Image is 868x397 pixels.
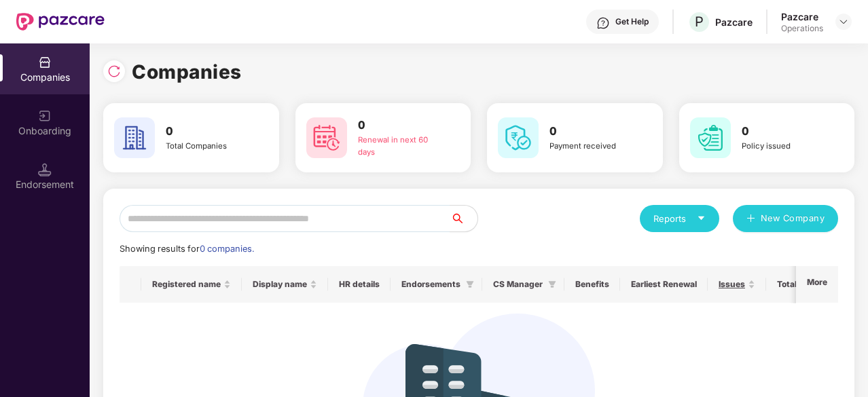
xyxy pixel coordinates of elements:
div: Renewal in next 60 days [358,134,443,159]
h1: Companies [132,57,242,87]
img: svg+xml;base64,PHN2ZyBpZD0iQ29tcGFuaWVzIiB4bWxucz0iaHR0cDovL3d3dy53My5vcmcvMjAwMC9zdmciIHdpZHRoPS... [38,56,52,69]
span: CS Manager [493,279,543,290]
th: Total Premium [766,266,856,303]
img: svg+xml;base64,PHN2ZyB4bWxucz0iaHR0cDovL3d3dy53My5vcmcvMjAwMC9zdmciIHdpZHRoPSI2MCIgaGVpZ2h0PSI2MC... [498,117,539,158]
span: P [695,14,704,30]
span: filter [545,276,559,292]
div: Pazcare [781,10,823,23]
img: svg+xml;base64,PHN2ZyB3aWR0aD0iMTQuNSIgaGVpZ2h0PSIxNC41IiB2aWV3Qm94PSIwIDAgMTYgMTYiIGZpbGw9Im5vbm... [38,163,52,176]
h3: 0 [742,123,827,140]
th: Earliest Renewal [620,266,708,303]
img: New Pazcare Logo [16,13,105,31]
th: Display name [242,266,328,303]
div: Pazcare [715,16,753,29]
span: Registered name [152,279,221,290]
img: svg+xml;base64,PHN2ZyB4bWxucz0iaHR0cDovL3d3dy53My5vcmcvMjAwMC9zdmciIHdpZHRoPSI2MCIgaGVpZ2h0PSI2MC... [690,117,731,158]
th: Benefits [564,266,620,303]
span: Issues [719,279,745,290]
div: Payment received [549,140,634,153]
span: filter [466,280,474,288]
div: Policy issued [742,140,827,153]
span: New Company [761,212,825,225]
th: Issues [708,266,766,303]
img: svg+xml;base64,PHN2ZyB3aWR0aD0iMjAiIGhlaWdodD0iMjAiIHZpZXdCb3g9IjAgMCAyMCAyMCIgZmlsbD0ibm9uZSIgeG... [38,109,52,123]
button: plusNew Company [733,205,838,232]
span: filter [548,280,556,288]
span: search [450,213,477,224]
th: HR details [328,266,391,303]
img: svg+xml;base64,PHN2ZyBpZD0iUmVsb2FkLTMyeDMyIiB4bWxucz0iaHR0cDovL3d3dy53My5vcmcvMjAwMC9zdmciIHdpZH... [107,64,121,78]
div: Total Companies [166,140,251,153]
span: Endorsements [401,279,460,290]
span: filter [463,276,477,292]
div: Operations [781,23,823,34]
th: More [796,266,838,303]
div: Get Help [615,16,649,27]
span: Total Premium [777,279,835,290]
span: 0 companies. [200,244,254,254]
span: caret-down [697,214,706,223]
img: svg+xml;base64,PHN2ZyB4bWxucz0iaHR0cDovL3d3dy53My5vcmcvMjAwMC9zdmciIHdpZHRoPSI2MCIgaGVpZ2h0PSI2MC... [306,117,347,158]
button: search [450,205,478,232]
div: Reports [653,212,706,225]
h3: 0 [549,123,634,140]
span: Showing results for [120,244,254,254]
img: svg+xml;base64,PHN2ZyB4bWxucz0iaHR0cDovL3d3dy53My5vcmcvMjAwMC9zdmciIHdpZHRoPSI2MCIgaGVpZ2h0PSI2MC... [114,117,155,158]
h3: 0 [358,117,443,134]
img: svg+xml;base64,PHN2ZyBpZD0iSGVscC0zMngzMiIgeG1sbnM9Imh0dHA6Ly93d3cudzMub3JnLzIwMDAvc3ZnIiB3aWR0aD... [596,16,610,30]
img: svg+xml;base64,PHN2ZyBpZD0iRHJvcGRvd24tMzJ4MzIiIHhtbG5zPSJodHRwOi8vd3d3LnczLm9yZy8yMDAwL3N2ZyIgd2... [838,16,849,27]
h3: 0 [166,123,251,140]
span: Display name [253,279,307,290]
span: plus [746,214,755,225]
th: Registered name [141,266,242,303]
